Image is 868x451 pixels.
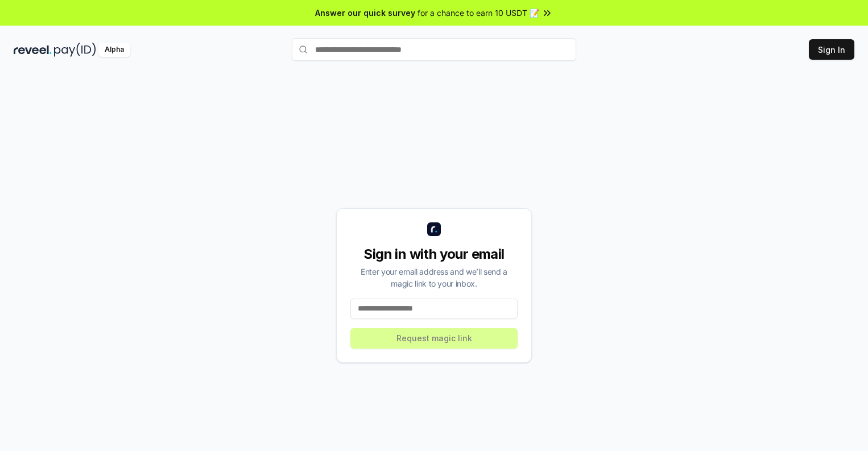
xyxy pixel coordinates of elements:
[350,266,518,289] div: Enter your email address and we’ll send a magic link to your inbox.
[54,43,96,57] img: pay_id
[98,43,130,57] div: Alpha
[14,43,52,57] img: reveel_dark
[418,7,539,19] span: for a chance to earn 10 USDT 📝
[350,245,518,263] div: Sign in with your email
[427,222,441,236] img: logo_small
[315,7,415,19] span: Answer our quick survey
[809,39,854,60] button: Sign In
